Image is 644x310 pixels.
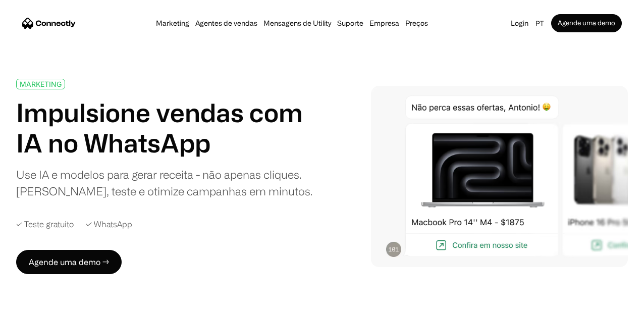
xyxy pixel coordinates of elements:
div: Use IA e modelos para gerar receita - não apenas cliques. [PERSON_NAME], teste e otimize campanha... [16,166,318,199]
div: MARKETING [20,80,62,88]
a: Suporte [334,19,366,27]
div: pt [535,16,544,30]
aside: Language selected: Português (Brasil) [10,291,61,306]
a: Agende uma demo → [16,250,122,274]
a: Mensagens de Utility [260,19,334,27]
a: Agende uma demo [551,14,622,32]
div: pt [531,16,551,30]
div: ✓ Teste gratuito [16,220,74,229]
a: Login [508,16,531,30]
div: ✓ WhatsApp [86,220,132,229]
a: Agentes de vendas [192,19,260,27]
div: Empresa [366,16,402,30]
a: Preços [402,19,431,27]
a: home [22,16,76,31]
div: Empresa [369,16,399,30]
ul: Language list [20,292,61,306]
a: Marketing [153,19,192,27]
h1: Impulsione vendas com IA no WhatsApp [16,97,318,158]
